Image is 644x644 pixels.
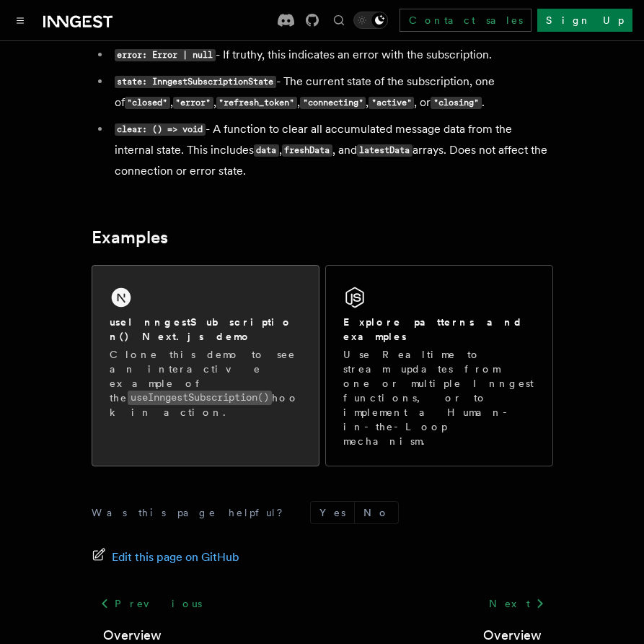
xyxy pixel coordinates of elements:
code: clear: () => void [115,123,206,136]
code: "refresh_token" [216,97,297,109]
a: Examples [92,227,168,248]
button: No [355,502,398,523]
button: Yes [311,502,354,523]
h2: Explore patterns and examples [343,315,535,344]
li: - The current state of the subscription, one of , , , , , or . [110,71,553,113]
span: Edit this page on GitHub [112,547,239,567]
a: Previous [92,591,211,617]
code: freshData [282,144,332,157]
a: useInngestSubscription() Next.js demoClone this demo to see an interactive example of theuseInnge... [92,265,319,466]
code: "error" [173,97,213,109]
code: "closing" [431,97,481,109]
p: Was this page helpful? [92,505,293,520]
a: Sign Up [537,9,632,32]
code: "connecting" [300,97,366,109]
button: Toggle dark mode [353,12,388,29]
code: "active" [369,97,414,109]
p: Clone this demo to see an interactive example of the hook in action. [110,347,301,419]
li: - A function to clear all accumulated message data from the internal state. This includes , , and... [110,119,553,181]
button: Toggle navigation [12,12,29,29]
a: Edit this page on GitHub [92,547,239,567]
code: error: Error | null [115,49,216,61]
p: Use Realtime to stream updates from one or multiple Inngest functions, or to implement a Human-in... [343,347,535,448]
li: - If truthy, this indicates an error with the subscription. [110,45,553,66]
code: latestData [357,144,413,157]
code: state: InngestSubscriptionState [115,76,276,88]
code: data [254,144,279,157]
code: useInngestSubscription() [128,391,272,404]
a: Next [480,591,553,617]
a: Contact sales [400,9,531,32]
code: "closed" [125,97,170,109]
button: Find something... [330,12,348,29]
h2: useInngestSubscription() Next.js demo [110,315,301,344]
a: Explore patterns and examplesUse Realtime to stream updates from one or multiple Inngest function... [325,265,553,466]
